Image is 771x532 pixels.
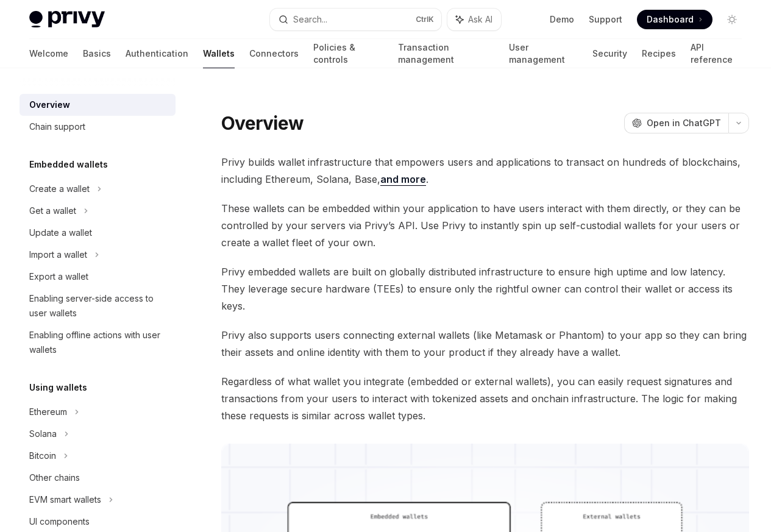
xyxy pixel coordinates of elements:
a: Support [589,13,622,26]
div: Overview [29,98,70,112]
span: Open in ChatGPT [647,117,721,129]
a: Policies & controls [313,39,383,68]
a: Update a wallet [20,222,176,244]
span: Regardless of what wallet you integrate (embedded or external wallets), you can easily request si... [221,373,749,424]
img: light logo [29,11,105,28]
a: Connectors [249,39,299,68]
a: Demo [550,13,574,26]
span: Ask AI [468,13,492,26]
a: Security [592,39,627,68]
a: Dashboard [637,10,712,29]
a: Enabling offline actions with user wallets [20,324,176,361]
span: Dashboard [647,13,694,26]
a: Overview [20,94,176,116]
div: Other chains [29,470,80,485]
a: API reference [691,39,742,68]
button: Toggle dark mode [722,10,742,29]
h5: Using wallets [29,380,87,395]
div: Export a wallet [29,269,88,284]
h5: Embedded wallets [29,157,108,172]
span: Ctrl K [416,15,434,24]
div: Ethereum [29,405,67,419]
a: Transaction management [398,39,495,68]
a: Other chains [20,467,176,489]
a: Authentication [126,39,188,68]
div: Solana [29,427,57,441]
h1: Overview [221,112,304,134]
div: Enabling offline actions with user wallets [29,328,168,357]
button: Search...CtrlK [270,9,441,30]
a: Wallets [203,39,235,68]
div: EVM smart wallets [29,492,101,507]
a: Chain support [20,116,176,138]
div: Chain support [29,119,85,134]
span: Privy builds wallet infrastructure that empowers users and applications to transact on hundreds o... [221,154,749,188]
a: Export a wallet [20,266,176,288]
div: Get a wallet [29,204,76,218]
span: These wallets can be embedded within your application to have users interact with them directly, ... [221,200,749,251]
div: UI components [29,514,90,529]
a: Basics [83,39,111,68]
span: Privy embedded wallets are built on globally distributed infrastructure to ensure high uptime and... [221,263,749,314]
a: Enabling server-side access to user wallets [20,288,176,324]
div: Import a wallet [29,247,87,262]
button: Ask AI [447,9,501,30]
button: Open in ChatGPT [624,113,728,133]
div: Create a wallet [29,182,90,196]
a: and more [380,173,426,186]
div: Bitcoin [29,449,56,463]
div: Enabling server-side access to user wallets [29,291,168,321]
div: Update a wallet [29,225,92,240]
a: User management [509,39,578,68]
span: Privy also supports users connecting external wallets (like Metamask or Phantom) to your app so t... [221,327,749,361]
div: Search... [293,12,327,27]
a: Welcome [29,39,68,68]
a: Recipes [642,39,676,68]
